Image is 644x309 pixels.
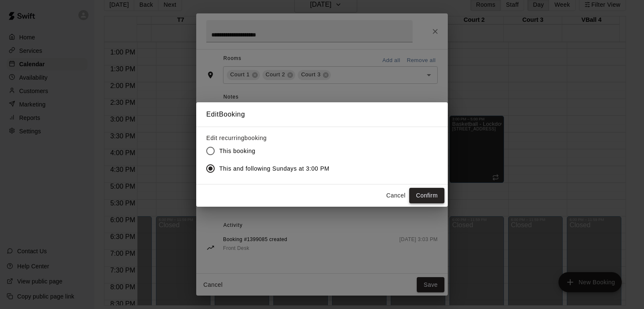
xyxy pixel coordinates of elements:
span: This booking [219,147,255,156]
span: This and following Sundays at 3:00 PM [219,164,330,173]
button: Confirm [409,188,444,203]
label: Edit recurring booking [206,134,336,142]
h2: Edit Booking [196,102,448,127]
button: Cancel [382,188,409,203]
